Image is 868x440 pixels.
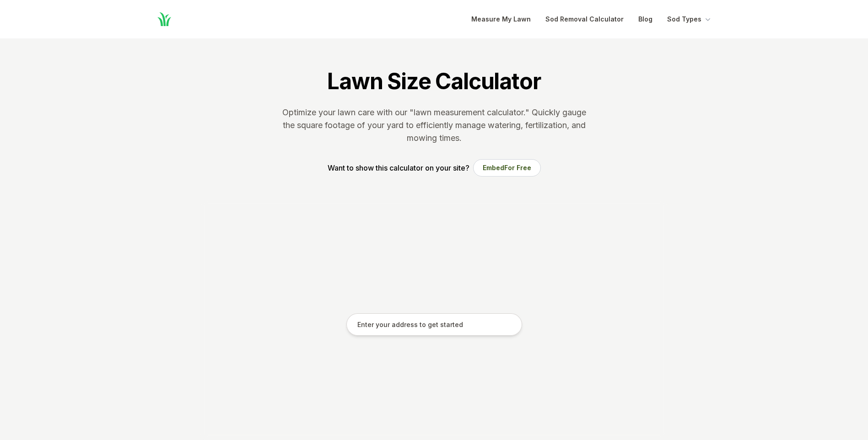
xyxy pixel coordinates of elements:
p: Optimize your lawn care with our "lawn measurement calculator." Quickly gauge the square footage ... [280,106,588,145]
a: Sod Removal Calculator [545,14,624,25]
button: Sod Types [667,14,712,25]
a: Measure My Lawn [471,14,531,25]
a: Blog [638,14,652,25]
h1: Lawn Size Calculator [327,68,540,95]
button: EmbedFor Free [473,159,541,177]
span: For Free [504,164,531,172]
input: Enter your address to get started [346,313,522,336]
p: Want to show this calculator on your site? [328,162,469,173]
